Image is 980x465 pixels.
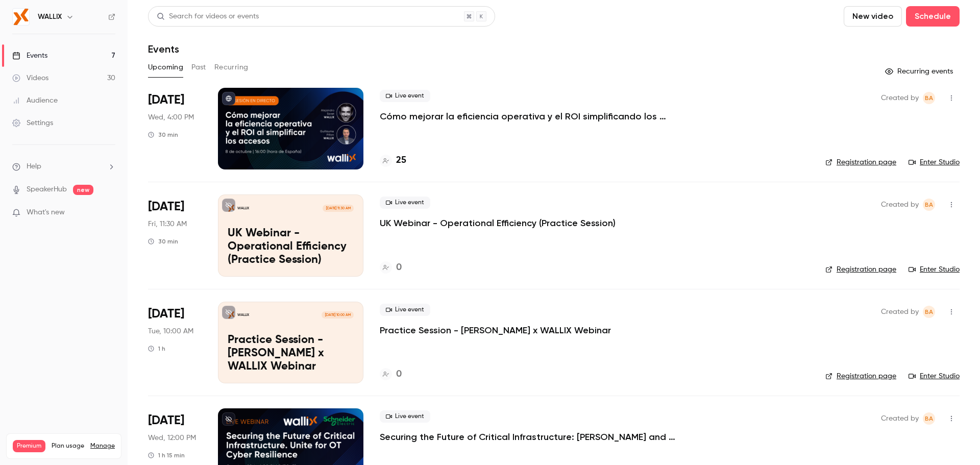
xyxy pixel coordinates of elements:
[322,311,353,319] span: [DATE] 10:00 AM
[923,306,935,318] span: Bea Andres
[881,306,919,318] span: Created by
[906,6,960,27] button: Schedule
[191,59,206,76] button: Past
[148,345,165,353] div: 1 h
[380,154,406,167] a: 25
[148,412,184,429] span: [DATE]
[881,92,919,104] span: Created by
[148,433,196,443] span: Wed, 12:00 PM
[13,9,29,25] img: WALLIX
[12,118,53,128] div: Settings
[73,185,93,195] span: new
[52,442,84,450] span: Plan usage
[228,334,354,373] p: Practice Session - [PERSON_NAME] x WALLIX Webinar
[925,412,933,425] span: BA
[825,264,896,275] a: Registration page
[228,227,354,266] p: UK Webinar - Operational Efficiency (Practice Session)
[880,63,960,80] button: Recurring events
[148,59,183,76] button: Upcoming
[925,199,933,211] span: BA
[396,154,406,167] h4: 25
[380,431,686,443] a: Securing the Future of Critical Infrastructure: [PERSON_NAME] and WALLIX Unite for OT Cyber Resil...
[380,410,430,423] span: Live event
[237,206,249,211] p: WALLIX
[27,207,65,218] span: What's new
[148,194,202,276] div: Oct 24 Fri, 11:30 AM (Europe/Madrid)
[218,194,363,276] a: UK Webinar - Operational Efficiency (Practice Session)WALLIX[DATE] 11:30 AMUK Webinar - Operation...
[27,184,67,195] a: SpeakerHub
[380,261,402,275] a: 0
[157,11,259,22] div: Search for videos or events
[825,157,896,167] a: Registration page
[148,451,185,459] div: 1 h 15 min
[881,199,919,211] span: Created by
[218,302,363,383] a: Practice Session - Schneider x WALLIX WebinarWALLIX[DATE] 10:00 AMPractice Session - [PERSON_NAME...
[380,304,430,316] span: Live event
[148,199,184,215] span: [DATE]
[148,306,184,322] span: [DATE]
[148,237,178,246] div: 30 min
[844,6,902,27] button: New video
[90,442,115,450] a: Manage
[909,371,960,381] a: Enter Studio
[148,112,194,123] span: Wed, 4:00 PM
[27,161,41,172] span: Help
[148,131,178,139] div: 30 min
[923,412,935,425] span: Bea Andres
[12,51,47,61] div: Events
[148,88,202,169] div: Oct 8 Wed, 4:00 PM (Europe/Madrid)
[909,157,960,167] a: Enter Studio
[380,368,402,381] a: 0
[12,161,115,172] li: help-dropdown-opener
[237,312,249,317] p: WALLIX
[103,208,115,217] iframe: Noticeable Trigger
[38,12,62,22] h6: WALLIX
[12,95,58,106] div: Audience
[148,43,179,55] h1: Events
[380,197,430,209] span: Live event
[380,110,686,123] a: Cómo mejorar la eficiencia operativa y el ROI simplificando los accesos
[12,73,48,83] div: Videos
[925,306,933,318] span: BA
[909,264,960,275] a: Enter Studio
[923,92,935,104] span: Bea Andres
[925,92,933,104] span: BA
[825,371,896,381] a: Registration page
[323,205,353,212] span: [DATE] 11:30 AM
[148,219,187,229] span: Fri, 11:30 AM
[380,324,611,336] a: Practice Session - [PERSON_NAME] x WALLIX Webinar
[380,217,616,229] a: UK Webinar - Operational Efficiency (Practice Session)
[881,412,919,425] span: Created by
[396,261,402,275] h4: 0
[396,368,402,381] h4: 0
[923,199,935,211] span: Bea Andres
[148,302,202,383] div: Oct 28 Tue, 10:00 AM (Europe/Madrid)
[380,90,430,102] span: Live event
[13,440,45,452] span: Premium
[148,92,184,108] span: [DATE]
[214,59,249,76] button: Recurring
[148,326,193,336] span: Tue, 10:00 AM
